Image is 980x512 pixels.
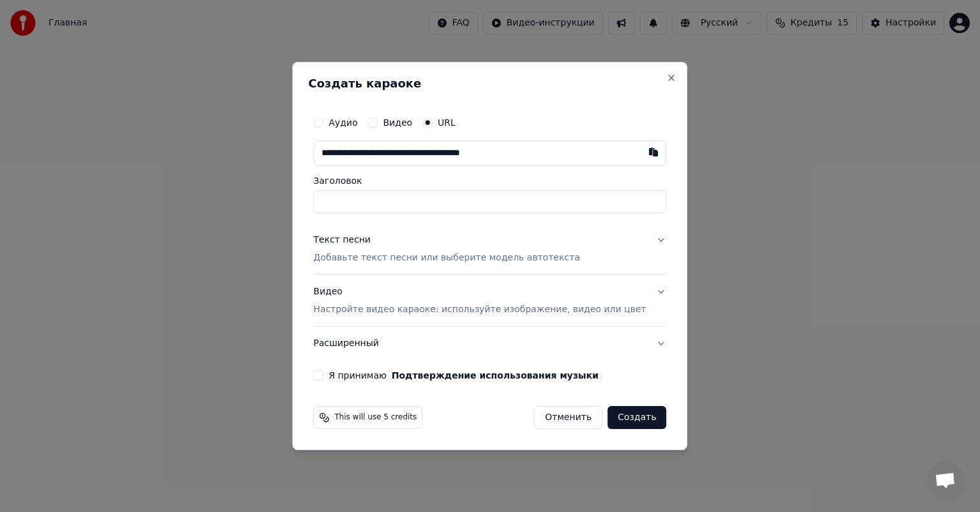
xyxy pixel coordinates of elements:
[329,371,598,380] label: Я принимаю
[313,234,371,246] div: Текст песни
[313,252,580,264] p: Добавьте текст песни или выберите модель автотекста
[313,176,666,185] label: Заголовок
[313,223,666,275] button: Текст песниДобавьте текст песни или выберите модель автотекста
[534,406,602,429] button: Отменить
[308,78,671,89] h2: Создать караоке
[392,371,598,380] button: Я принимаю
[313,327,666,360] button: Расширенный
[313,303,646,316] p: Настройте видео караоке: используйте изображение, видео или цвет
[334,412,417,423] span: This will use 5 credits
[313,285,646,316] div: Видео
[607,406,666,429] button: Создать
[313,275,666,326] button: ВидеоНастройте видео караоке: используйте изображение, видео или цвет
[329,118,357,127] label: Аудио
[383,118,412,127] label: Видео
[438,118,456,127] label: URL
